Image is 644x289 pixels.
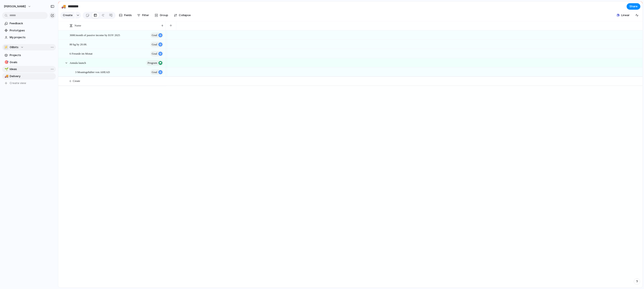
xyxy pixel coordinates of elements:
button: [PERSON_NAME] [2,3,33,10]
button: Create [60,12,75,19]
button: Fields [117,12,134,19]
span: Filter [142,13,149,17]
span: My projects [10,35,54,40]
span: 08bits [10,45,18,49]
span: Group [160,13,168,17]
div: 🚚 [5,74,8,79]
span: Linear [621,13,630,17]
span: Delivery [10,74,54,78]
span: Create view [10,81,26,85]
span: 3 Moantsgehälter von AHEAD [75,69,110,74]
button: Create view [2,80,56,86]
button: Linear [615,12,631,18]
div: 🚚 [61,3,66,9]
button: 🚚 [4,74,8,78]
div: 🎯 [5,60,8,65]
span: Name [75,23,81,28]
span: Feedback [10,21,54,26]
span: Program [148,60,157,66]
button: 🌱 [4,67,8,71]
button: Goal [150,42,163,47]
span: Goal [152,51,157,57]
button: Share [627,3,640,10]
span: Collapse [179,13,191,17]
span: 80 kg by 20.08. [70,42,87,47]
button: 🚚 [60,3,67,10]
button: Program [146,60,163,66]
span: Prototypes [10,28,54,33]
div: 🌱 [5,67,8,72]
a: My projects [2,34,56,41]
span: Goal [152,69,157,75]
button: 🎯 [4,60,8,64]
span: Fields [124,13,132,17]
a: 🎯Goals [2,59,56,66]
span: Projects [10,53,54,57]
button: Goal [150,32,163,38]
span: Create [63,13,73,17]
span: 6 Freunde im Monat [70,51,93,56]
button: Goal [150,51,163,57]
span: 300€/month of passive income by EOY 2025 [70,32,120,37]
button: Collapse [172,12,192,19]
span: Ideas [10,67,54,71]
div: ⚡ [4,45,8,49]
a: Prototypes [2,27,56,34]
a: Feedback [2,20,56,27]
button: Goal [150,69,163,75]
a: 🌱Ideas [2,66,56,72]
button: Filter [135,12,151,19]
span: Annula launch [70,60,86,65]
button: Group [152,12,170,19]
span: Share [629,4,638,9]
span: Create [73,79,80,83]
span: Goal [152,41,157,47]
a: Projects [2,52,56,58]
a: 🚚Delivery [2,73,56,80]
span: Goal [152,32,157,38]
span: [PERSON_NAME] [4,4,26,9]
button: ⚡08bits [2,44,56,50]
span: Goals [10,60,54,64]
